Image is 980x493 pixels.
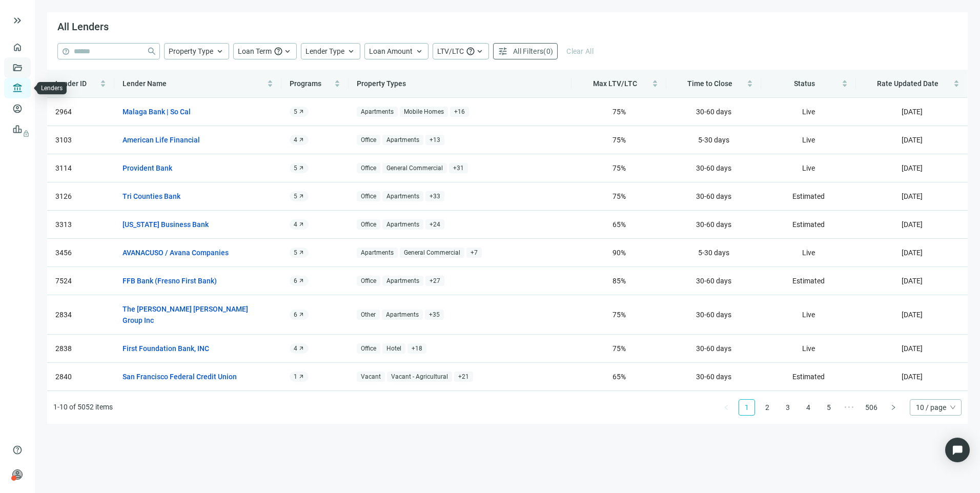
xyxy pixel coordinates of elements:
span: 10 / page [916,400,955,415]
li: 1-10 of 5052 items [53,399,113,416]
li: 5 [821,399,837,416]
span: 5 [294,192,297,200]
div: Page Size [910,399,962,416]
a: 3 [780,400,795,415]
a: Malaga Bank | So Cal [122,106,191,117]
span: keyboard_arrow_up [215,47,224,56]
span: Other [357,310,380,320]
td: 2964 [47,98,114,126]
span: 5 [294,164,297,172]
span: General Commercial [400,248,464,258]
span: + 33 [425,191,444,202]
button: tuneAll Filters(0) [493,43,558,59]
span: Apartments [357,248,398,258]
td: 7524 [47,267,114,295]
td: 3103 [47,126,114,154]
a: AVANACUSO / Avana Companies [122,247,229,258]
span: Office [357,343,380,354]
span: Estimated [792,192,825,200]
button: keyboard_double_arrow_right [11,14,24,27]
span: keyboard_arrow_up [475,47,484,56]
span: Loan Term [238,47,272,55]
span: Vacant [357,372,385,382]
li: 1 [739,399,755,416]
span: + 27 [425,276,444,286]
button: Clear All [562,43,598,59]
span: Programs [290,79,321,88]
span: [DATE] [902,277,923,285]
a: FFB Bank (Fresno First Bank) [122,275,217,286]
td: 30-60 days [666,182,761,211]
span: Property Type [169,47,213,55]
span: + 31 [449,163,468,174]
span: + 35 [425,310,444,320]
td: 3313 [47,211,114,239]
span: [DATE] [902,136,923,144]
span: 75 % [612,136,626,144]
span: Lender Type [305,47,344,55]
span: Live [802,249,815,257]
span: Time to Close [687,79,732,88]
span: [DATE] [902,311,923,319]
span: Status [794,79,815,88]
span: Mobile Homes [400,107,448,117]
span: arrow_outward [298,137,304,143]
span: 75 % [612,311,626,319]
span: 85 % [612,277,626,285]
span: Office [357,276,380,286]
span: Apartments [382,191,423,202]
span: arrow_outward [298,312,304,318]
span: 4 [294,136,297,144]
span: [DATE] [902,220,923,229]
span: Office [357,135,380,146]
span: 65 % [612,373,626,381]
span: Live [802,311,815,319]
span: Rate Updated Date [877,79,938,88]
li: 506 [862,399,881,416]
span: help [274,47,283,56]
td: 30-60 days [666,154,761,182]
span: arrow_outward [298,278,304,284]
td: 30-60 days [666,98,761,126]
a: The [PERSON_NAME] [PERSON_NAME] Group Inc [122,303,263,326]
span: right [890,404,896,410]
span: Office [357,219,380,230]
td: 3456 [47,239,114,267]
td: 30-60 days [666,295,761,335]
a: 2 [760,400,775,415]
span: [DATE] [902,192,923,200]
li: 3 [780,399,796,416]
div: Open Intercom Messenger [945,438,970,462]
span: [DATE] [902,249,923,257]
span: 5 [294,108,297,116]
span: Office [357,163,380,174]
span: help [62,48,70,55]
span: tune [498,46,508,56]
span: arrow_outward [298,109,304,115]
span: 75 % [612,344,626,353]
span: arrow_outward [298,165,304,171]
span: Office [357,191,380,202]
li: Next Page [885,399,902,416]
td: 30-60 days [666,267,761,295]
a: Tri Counties Bank [122,191,180,202]
span: arrow_outward [298,221,304,228]
span: Estimated [792,220,825,229]
span: + 18 [407,343,426,354]
span: [DATE] [902,344,923,353]
td: 2840 [47,363,114,391]
li: Next 5 Pages [841,399,857,416]
td: 2838 [47,335,114,363]
span: Lender ID [55,79,87,88]
span: keyboard_arrow_up [415,47,424,56]
li: 2 [759,399,775,416]
span: help [12,445,23,455]
span: Loan Amount [369,47,413,55]
span: Apartments [357,107,398,117]
span: Live [802,136,815,144]
button: left [718,399,734,416]
td: 5-30 days [666,126,761,154]
span: 75 % [612,192,626,200]
span: Live [802,108,815,116]
span: left [723,404,729,410]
